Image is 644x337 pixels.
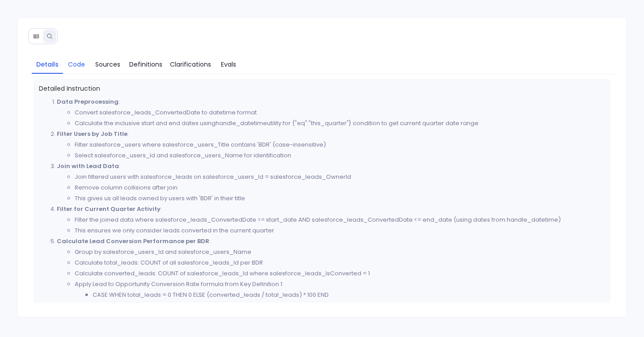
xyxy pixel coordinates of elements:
[57,205,161,213] strong: Filter for Current Quarter Activity
[75,300,606,311] li: Round conversion rate to 2 decimal places
[57,162,119,170] strong: Join with Lead Data
[57,236,606,311] li: :
[57,237,209,245] strong: Calculate Lead Conversion Performance per BDR
[221,59,236,69] span: Evals
[36,59,59,69] span: Details
[216,119,267,127] code: handle_datetime
[75,139,606,150] li: Filter salesforce_users where salesforce_users_Title contains 'BDR' (case-insensitive)
[75,279,606,300] li: Apply Lead to Opportunity Conversion Rate formula from Key Definition 1:
[75,107,606,118] li: Convert salesforce_leads_ConvertedDate to datetime format
[75,118,606,129] li: Calculate the inclusive start and end dates using utility for {"eq":"this_quarter"} condition to ...
[93,290,606,300] li: CASE WHEN total_leads = 0 THEN 0 ELSE (converted_leads / total_leads) * 100 END
[95,59,120,69] span: Sources
[68,59,85,69] span: Code
[57,161,606,204] li: :
[57,130,127,138] strong: Filter Users by Job Title
[39,84,606,93] span: Detailed Instruction
[75,193,606,204] li: This gives us all leads owned by users with 'BDR' in their title
[57,97,606,129] li: :
[75,268,606,279] li: Calculate converted_leads: COUNT of salesforce_leads_Id where salesforce_leads_IsConverted = 1
[170,59,211,69] span: Clarifications
[129,59,162,69] span: Definitions
[75,172,606,182] li: Join filtered users with salesforce_leads on salesforce_users_Id = salesforce_leads_OwnerId
[75,215,606,225] li: Filter the joined data where salesforce_leads_ConvertedDate >= start_date AND salesforce_leads_Co...
[75,150,606,161] li: Select salesforce_users_Id and salesforce_users_Name for identification
[57,129,606,161] li: :
[75,247,606,257] li: Group by salesforce_users_Id and salesforce_users_Name
[57,204,606,236] li: :
[75,182,606,193] li: Remove column collisions after join
[75,257,606,268] li: Calculate total_leads: COUNT of all salesforce_leads_Id per BDR
[75,225,606,236] li: This ensures we only consider leads converted in the current quarter
[57,97,119,106] strong: Data Preprocessing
